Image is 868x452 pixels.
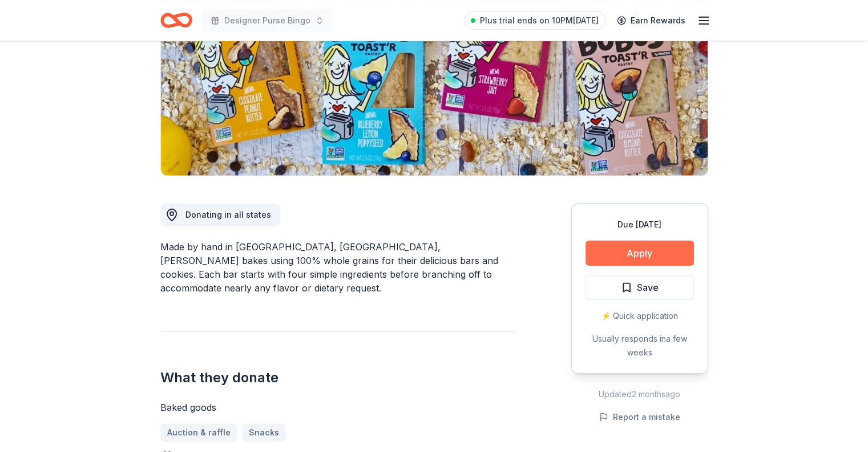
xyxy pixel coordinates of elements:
[586,309,694,323] div: ⚡️ Quick application
[586,275,694,300] button: Save
[586,241,694,266] button: Apply
[160,423,237,442] a: Auction & raffle
[160,7,192,34] a: Home
[571,387,708,401] div: Updated 2 months ago
[599,410,680,424] button: Report a mistake
[160,401,516,414] div: Baked goods
[160,369,516,387] h2: What they donate
[224,14,310,27] span: Designer Purse Bingo
[185,210,271,219] span: Donating in all states
[586,218,694,231] div: Due [DATE]
[160,240,516,295] div: Made by hand in [GEOGRAPHIC_DATA], [GEOGRAPHIC_DATA], [PERSON_NAME] bakes using 100% whole grains...
[201,9,333,32] button: Designer Purse Bingo
[242,423,286,442] a: Snacks
[586,332,694,359] div: Usually responds in a few weeks
[610,10,692,31] a: Earn Rewards
[637,280,659,295] span: Save
[464,11,605,30] a: Plus trial ends on 10PM[DATE]
[480,14,599,27] span: Plus trial ends on 10PM[DATE]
